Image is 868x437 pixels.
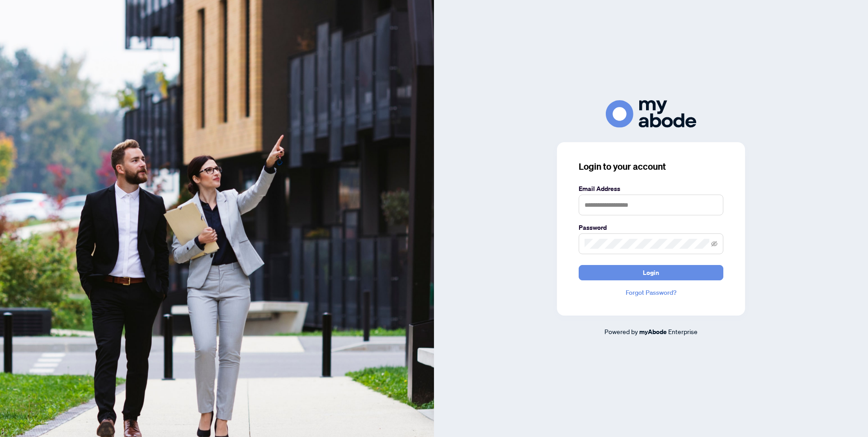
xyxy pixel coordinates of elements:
span: Enterprise [668,327,698,335]
h3: Login to your account [579,160,723,173]
span: Login [643,265,659,280]
a: Forgot Password? [579,288,723,298]
label: Email Address [579,184,723,194]
a: myAbode [639,327,667,337]
span: Powered by [604,327,638,335]
span: eye-invisible [711,241,717,247]
label: Password [579,223,723,232]
img: ma-logo [606,100,696,128]
button: Login [579,265,723,280]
